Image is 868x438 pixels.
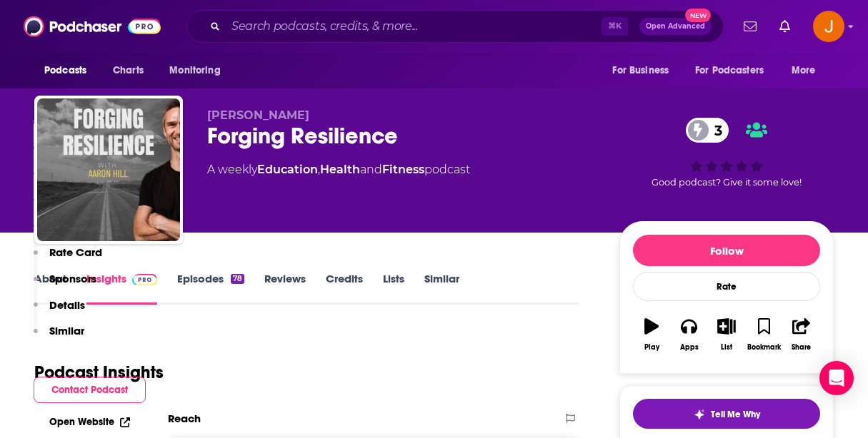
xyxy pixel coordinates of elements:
a: Credits [326,272,363,305]
a: Fitness [382,163,424,176]
span: For Business [612,61,669,81]
button: open menu [159,57,239,84]
button: Contact Podcast [34,377,146,403]
span: New [685,9,711,22]
span: Charts [113,61,144,81]
span: ⌘ K [602,17,628,36]
button: open menu [602,57,687,84]
button: Bookmark [745,309,782,360]
a: Education [257,163,318,176]
input: Search podcasts, credits, & more... [226,15,602,38]
button: Apps [670,309,707,360]
div: Play [644,343,659,352]
div: Share [792,343,811,352]
button: Show profile menu [813,11,844,42]
div: List [721,343,732,352]
img: User Profile [813,11,844,42]
h2: Reach [168,412,201,425]
div: Rate [633,272,820,301]
a: Charts [104,57,152,84]
a: Episodes78 [177,272,244,305]
div: Open Intercom Messenger [819,361,854,395]
span: [PERSON_NAME] [207,108,309,122]
span: Podcasts [44,61,86,81]
p: Details [49,298,85,312]
img: Podchaser - Follow, Share and Rate Podcasts [24,13,161,40]
div: 3Good podcast? Give it some love! [619,108,834,197]
button: open menu [782,57,834,84]
span: Monitoring [169,61,220,81]
p: Sponsors [49,272,96,285]
div: Search podcasts, credits, & more... [186,10,724,43]
a: Show notifications dropdown [738,14,762,39]
span: More [792,61,816,81]
a: Health [320,163,360,176]
span: Logged in as justine87181 [813,11,844,42]
a: Reviews [264,272,306,305]
button: Details [34,298,85,325]
button: Follow [633,235,820,266]
button: tell me why sparkleTell Me Why [633,399,820,429]
div: Bookmark [747,343,781,352]
div: Apps [680,343,699,352]
a: 3 [686,118,729,143]
a: Show notifications dropdown [774,14,796,39]
img: tell me why sparkle [694,409,705,420]
a: Lists [383,272,404,305]
button: Sponsors [34,272,96,298]
span: Open Advanced [646,23,705,30]
p: Similar [49,324,84,337]
button: Similar [34,324,84,350]
span: and [360,163,382,176]
a: Open Website [49,416,130,428]
div: 78 [231,274,244,284]
div: A weekly podcast [207,161,470,178]
span: For Podcasters [695,61,764,81]
span: 3 [700,118,729,143]
span: Tell Me Why [711,409,760,420]
span: Good podcast? Give it some love! [652,177,802,188]
button: open menu [34,57,105,84]
button: Play [633,309,670,360]
a: Similar [424,272,459,305]
img: Forging Resilience [37,98,180,241]
button: Share [783,309,820,360]
button: Open AdvancedNew [639,18,712,35]
span: , [318,163,320,176]
button: List [708,309,745,360]
button: open menu [686,57,784,84]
